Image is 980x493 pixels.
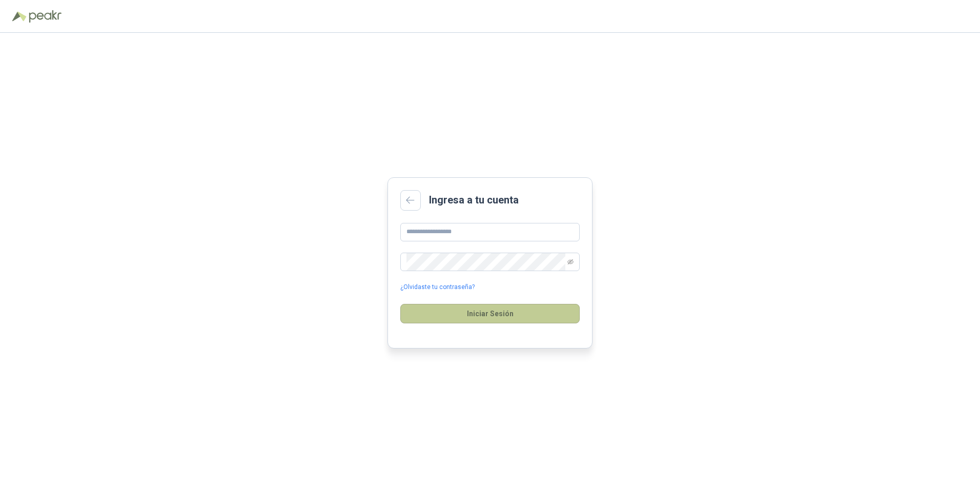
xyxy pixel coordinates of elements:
img: Peakr [29,10,62,23]
span: eye-invisible [567,259,574,265]
h2: Ingresa a tu cuenta [429,192,519,208]
img: Logo [12,11,27,22]
a: ¿Olvidaste tu contraseña? [400,282,475,292]
button: Iniciar Sesión [400,304,580,323]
